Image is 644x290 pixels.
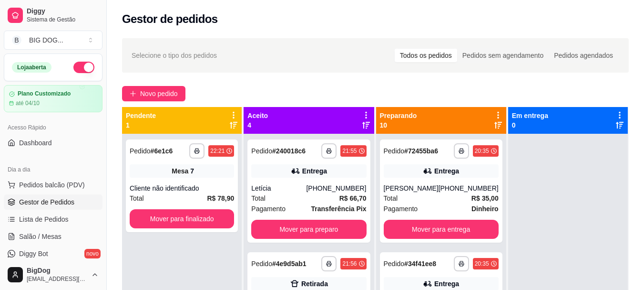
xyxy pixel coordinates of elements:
[130,90,136,97] span: plus
[19,138,52,148] span: Dashboard
[132,50,217,61] span: Selecione o tipo dos pedidos
[384,193,398,204] span: Total
[380,120,417,130] p: 10
[395,49,457,62] div: Todos os pedidos
[384,260,405,268] span: Pedido
[130,193,144,204] span: Total
[4,31,102,50] button: Select a team
[475,260,489,268] div: 20:35
[19,249,48,258] span: Diggy Bot
[12,35,21,45] span: B
[130,209,234,228] button: Mover para finalizado
[457,49,549,62] div: Pedidos sem agendamento
[27,7,99,16] span: Diggy
[251,193,266,204] span: Total
[434,279,459,289] div: Entrega
[126,111,156,120] p: Pendente
[4,177,102,193] button: Pedidos balcão (PDV)
[384,220,499,239] button: Mover para entrega
[251,204,286,214] span: Pagamento
[272,260,307,268] strong: # 4e9d5ab1
[18,90,71,97] article: Plano Customizado
[4,246,102,261] a: Diggy Botnovo
[207,194,235,202] strong: R$ 78,90
[19,232,61,241] span: Salão / Mesas
[130,183,234,193] div: Cliente não identificado
[122,86,185,101] button: Novo pedido
[302,166,327,176] div: Entrega
[549,49,618,62] div: Pedidos agendados
[16,99,40,107] article: até 04/10
[126,120,156,130] p: 1
[380,111,417,120] p: Preparando
[247,111,268,120] p: Aceito
[4,263,102,286] button: BigDog[EMAIL_ADDRESS][DOMAIN_NAME]
[19,215,69,224] span: Lista de Pedidos
[339,194,367,202] strong: R$ 66,70
[247,120,268,130] p: 4
[4,85,102,112] a: Plano Customizadoaté 04/10
[384,183,439,193] div: [PERSON_NAME]
[19,180,85,190] span: Pedidos balcão (PDV)
[4,4,102,27] a: DiggySistema de Gestão
[27,16,99,23] span: Sistema de Gestão
[130,147,151,155] span: Pedido
[384,147,405,155] span: Pedido
[4,229,102,244] a: Salão / Mesas
[471,194,499,202] strong: R$ 35,00
[434,166,459,176] div: Entrega
[172,166,188,176] span: Mesa
[4,194,102,210] a: Gestor de Pedidos
[512,111,548,120] p: Em entrega
[251,183,306,193] div: Letícia
[19,197,74,207] span: Gestor de Pedidos
[122,11,218,27] h2: Gestor de pedidos
[251,147,272,155] span: Pedido
[272,147,306,155] strong: # 240018c6
[439,183,499,193] div: [PHONE_NUMBER]
[27,267,87,275] span: BigDog
[306,183,366,193] div: [PHONE_NUMBER]
[311,205,367,213] strong: Transferência Pix
[4,120,102,135] div: Acesso Rápido
[27,275,87,283] span: [EMAIL_ADDRESS][DOMAIN_NAME]
[342,260,357,268] div: 21:56
[140,88,178,99] span: Novo pedido
[73,62,94,73] button: Alterar Status
[471,205,499,213] strong: Dinheiro
[210,147,225,155] div: 22:21
[4,212,102,227] a: Lista de Pedidos
[4,162,102,177] div: Dia a dia
[251,260,272,268] span: Pedido
[251,220,366,239] button: Mover para preparo
[29,35,63,45] div: BIG DOG ...
[4,135,102,150] a: Dashboard
[12,62,51,73] div: Loja aberta
[342,147,357,155] div: 21:55
[512,120,548,130] p: 0
[404,147,438,155] strong: # 72455ba6
[475,147,489,155] div: 20:35
[384,204,418,214] span: Pagamento
[404,260,436,268] strong: # 34f41ee8
[190,166,194,176] div: 7
[301,279,328,289] div: Retirada
[151,147,173,155] strong: # 6e1c6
